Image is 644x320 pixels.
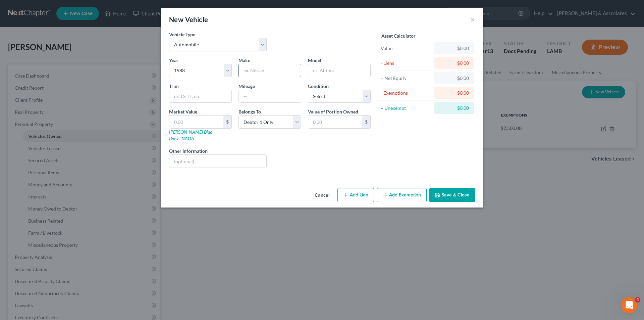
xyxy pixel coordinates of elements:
div: $0.00 [440,45,469,52]
div: New Vehicle [169,15,208,24]
label: Condition [308,83,329,90]
label: Trim [169,83,179,90]
label: Model [308,57,321,64]
button: Add Lien [337,188,374,202]
label: Vehicle Type [169,31,195,38]
label: Year [169,57,178,64]
div: $ [362,116,370,128]
input: -- [239,90,301,103]
a: [PERSON_NAME] Blue Book [169,129,212,141]
label: Value of Portion Owned [308,108,358,115]
button: Save & Close [429,188,475,202]
input: 0.00 [169,116,223,128]
iframe: Intercom live chat [621,297,637,313]
label: Mileage [238,83,255,90]
button: Cancel [309,189,335,202]
span: Make [238,57,250,63]
div: $0.00 [440,90,469,96]
input: 0.00 [308,116,362,128]
div: $0.00 [440,60,469,66]
label: Asset Calculator [381,32,416,39]
span: 4 [635,297,640,303]
div: - Liens [381,60,431,66]
div: $ [223,116,231,128]
label: Other Information [169,147,208,154]
input: ex. Altima [308,64,370,77]
input: (optional) [169,155,266,168]
input: ex. Nissan [239,64,301,77]
label: Market Value [169,108,197,115]
div: = Net Equity [381,75,431,82]
div: - Exemptions [381,90,431,96]
span: Belongs To [238,109,261,115]
a: NADA [181,136,194,141]
button: × [470,15,475,24]
div: = Unexempt [381,105,431,111]
div: Value [381,45,431,52]
input: ex. LS, LT, etc [169,90,231,103]
div: $0.00 [440,105,469,111]
div: $0.00 [440,75,469,82]
button: Add Exemption [377,188,427,202]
